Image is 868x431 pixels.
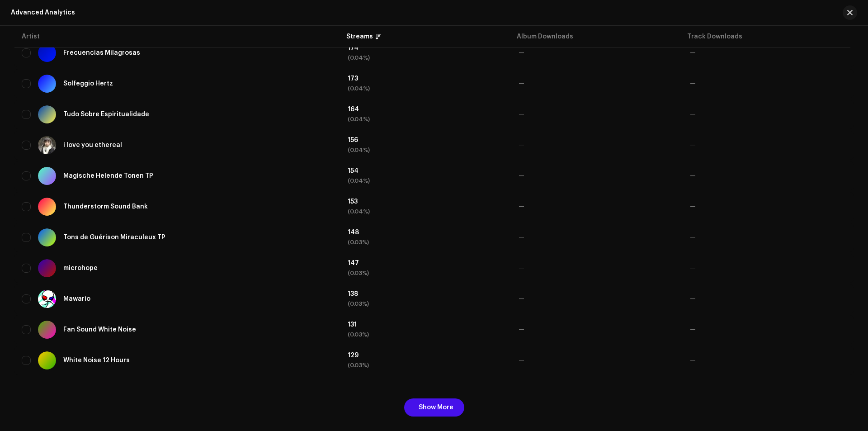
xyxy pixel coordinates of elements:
div: — [690,357,846,364]
div: — [690,296,846,302]
div: (0.03%) [348,239,504,246]
div: — [519,50,675,56]
div: 174 [348,45,504,51]
div: 129 [348,352,504,359]
div: — [690,234,846,241]
div: (0.04%) [348,55,504,61]
div: (0.03%) [348,332,504,338]
div: — [519,234,675,241]
div: 138 [348,291,504,297]
div: — [519,204,675,210]
div: 153 [348,199,504,205]
div: (0.04%) [348,116,504,123]
div: — [690,50,846,56]
div: 147 [348,260,504,266]
div: (0.04%) [348,208,504,215]
div: — [690,142,846,148]
div: — [519,173,675,179]
div: — [519,327,675,333]
div: Magische Helende Tonen TP [63,173,153,179]
div: — [519,81,675,87]
div: — [690,327,846,333]
div: 156 [348,137,504,143]
div: — [690,81,846,87]
div: — [519,296,675,302]
div: 131 [348,322,504,328]
div: — [519,142,675,148]
div: — [690,204,846,210]
div: 148 [348,229,504,236]
span: Show More [419,398,453,417]
div: — [519,111,675,118]
div: — [519,357,675,364]
div: 154 [348,168,504,174]
div: — [519,265,675,271]
div: 164 [348,106,504,113]
div: — [690,111,846,118]
div: 173 [348,76,504,82]
div: (0.03%) [348,362,504,369]
div: — [690,173,846,179]
div: (0.04%) [348,85,504,92]
div: (0.03%) [348,270,504,276]
div: (0.04%) [348,178,504,184]
div: — [690,265,846,271]
div: (0.03%) [348,301,504,307]
button: Show More [404,398,464,417]
div: Tons de Guérison Miraculeux TP [63,234,165,241]
div: (0.04%) [348,147,504,153]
